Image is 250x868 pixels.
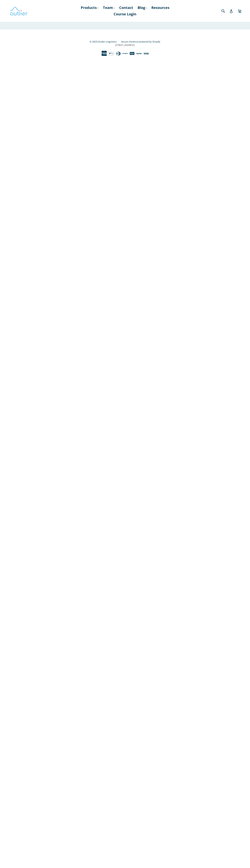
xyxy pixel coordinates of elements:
a: Outlier Linguistics [98,40,117,43]
a: Secure checkout powered by Shopify [121,40,160,43]
small: © 2025, [90,40,120,43]
a: Contact [117,4,135,11]
img: Outlier Linguistics [10,6,28,16]
a: Products [79,4,100,11]
a: Course Login [112,11,138,17]
a: Resources [150,4,171,11]
a: Team [101,4,117,11]
p: [STREET_ADDRESS] [28,44,222,47]
a: Blog [136,4,149,11]
input: Search [221,7,230,14]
